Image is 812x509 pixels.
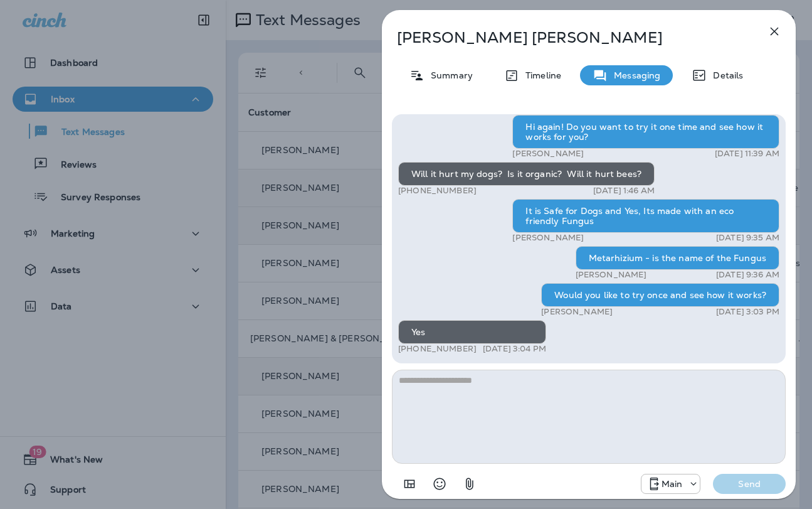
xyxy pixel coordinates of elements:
[662,479,683,489] p: Main
[398,344,477,354] p: [PHONE_NUMBER]
[541,283,779,307] div: Would you like to try once and see how it works?
[716,233,779,243] p: [DATE] 9:35 AM
[608,70,660,80] p: Messaging
[519,70,561,80] p: Timeline
[576,246,779,270] div: Metarhizium - is the name of the Fungus
[398,162,655,186] div: Will it hurt my dogs? Is it organic? Will it hurt bees?
[576,270,647,280] p: [PERSON_NAME]
[716,270,779,280] p: [DATE] 9:36 AM
[541,307,613,317] p: [PERSON_NAME]
[398,186,477,196] p: [PHONE_NUMBER]
[427,471,452,496] button: Select an emoji
[641,476,700,491] div: +1 (817) 482-3792
[483,344,546,354] p: [DATE] 3:04 PM
[707,70,743,80] p: Details
[715,149,779,159] p: [DATE] 11:39 AM
[398,320,546,344] div: Yes
[397,471,422,496] button: Add in a premade template
[512,233,584,243] p: [PERSON_NAME]
[397,29,739,46] p: [PERSON_NAME] [PERSON_NAME]
[512,199,779,233] div: It is Safe for Dogs and Yes, Its made with an eco friendly Fungus
[424,70,473,80] p: Summary
[512,115,779,149] div: Hi again! Do you want to try it one time and see how it works for you?
[716,307,779,317] p: [DATE] 3:03 PM
[512,149,584,159] p: [PERSON_NAME]
[593,186,655,196] p: [DATE] 1:46 AM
